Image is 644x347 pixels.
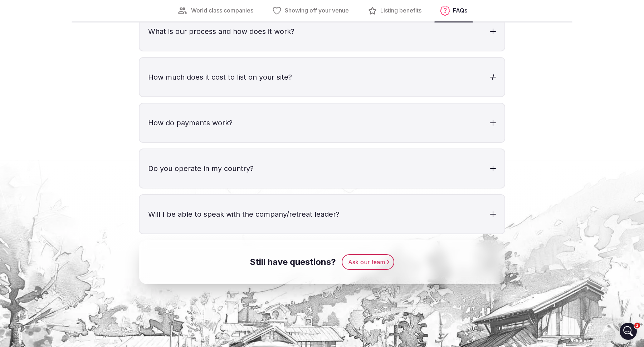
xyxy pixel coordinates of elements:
span: World class companies [191,7,253,15]
h3: How do payments work? [140,104,504,142]
h2: Still have questions? [250,256,336,268]
span: Listing benefits [380,7,421,15]
span: 2 [634,323,640,328]
a: Ask our team [342,254,395,270]
iframe: Intercom live chat [620,323,637,340]
h3: What is our process and how does it work? [140,12,504,51]
span: Showing off your venue [285,7,349,15]
h3: Will I be able to speak with the company/retreat leader? [140,195,504,233]
h3: Do you operate in my country? [140,149,504,188]
span: FAQs [453,7,467,15]
h3: How much does it cost to list on your site? [140,58,504,96]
